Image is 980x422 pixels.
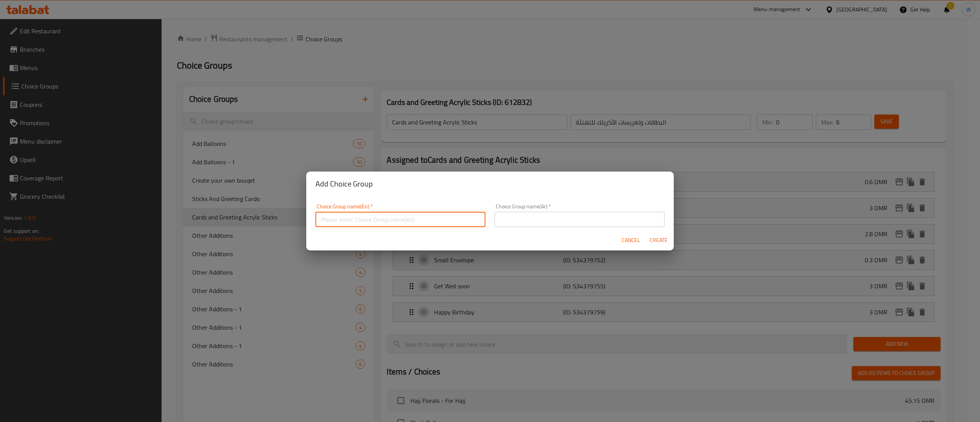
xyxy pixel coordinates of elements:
[315,212,485,227] input: Please enter Choice Group name(en)
[649,236,668,245] span: Create
[622,236,640,245] span: Cancel
[619,233,643,247] button: Cancel
[646,233,671,247] button: Create
[495,212,665,227] input: Please enter Choice Group name(ar)
[315,178,665,190] h2: Add Choice Group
